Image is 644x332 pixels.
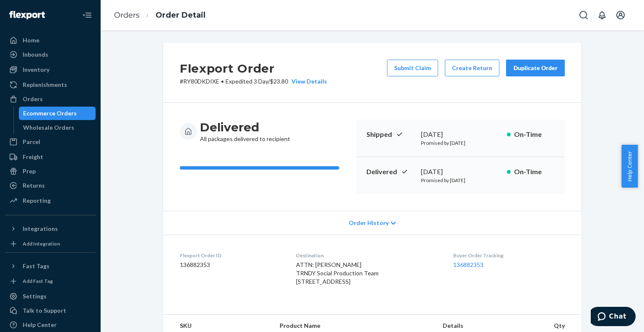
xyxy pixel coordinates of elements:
p: Shipped [366,130,414,139]
img: Flexport logo [9,11,45,19]
div: Replenishments [23,81,67,89]
button: Open Search Box [575,7,592,24]
div: Fast Tags [23,262,49,270]
div: Duplicate Order [513,64,558,72]
a: Order Detail [156,10,205,20]
div: Returns [23,181,45,190]
button: Open account menu [612,7,629,24]
div: Integrations [23,225,58,233]
div: Talk to Support [23,306,66,315]
button: Talk to Support [5,304,96,317]
p: Delivered [366,167,414,177]
div: Reporting [23,196,51,205]
a: Orders [114,10,140,20]
span: • [221,78,224,85]
div: Parcel [23,138,40,146]
span: ATTN: [PERSON_NAME] TRNDY Social Production Team [STREET_ADDRESS] [296,261,379,285]
button: Help Center [621,145,638,188]
span: Expedited 3 Day [226,78,268,85]
button: Duplicate Order [506,60,565,76]
div: Ecommerce Orders [23,109,77,118]
button: View Details [288,77,327,86]
a: Home [5,34,96,47]
p: # RY80DKDIXE / $23.80 [180,77,327,86]
p: Promised by [DATE] [421,139,500,146]
ol: breadcrumbs [107,3,212,28]
a: Returns [5,179,96,192]
div: Home [23,36,39,44]
button: Fast Tags [5,259,96,273]
div: Freight [23,153,43,161]
div: Settings [23,292,47,301]
iframe: Opens a widget where you can chat to one of our agents [591,307,636,328]
a: Reporting [5,194,96,207]
div: [DATE] [421,167,500,177]
h2: Flexport Order [180,60,327,77]
div: Inventory [23,65,49,74]
a: Freight [5,150,96,164]
p: On-Time [514,130,555,139]
a: 136882353 [453,261,483,268]
button: Close Navigation [79,7,96,24]
div: [DATE] [421,130,500,139]
a: Ecommerce Orders [19,107,96,120]
a: Inbounds [5,48,96,61]
a: Prep [5,165,96,178]
div: Inbounds [23,50,48,59]
a: Help Center [5,318,96,332]
div: Orders [23,95,43,103]
button: Open notifications [594,7,610,24]
h3: Delivered [200,120,290,135]
button: Integrations [5,222,96,235]
p: On-Time [514,167,555,177]
dt: Buyer Order Tracking [453,252,565,259]
a: Add Integration [5,239,96,249]
dt: Flexport Order ID [180,252,283,259]
div: All packages delivered to recipient [200,120,290,143]
dt: Destination [296,252,440,259]
a: Settings [5,290,96,303]
div: Add Fast Tag [23,277,53,285]
dd: 136882353 [180,261,283,269]
p: Promised by [DATE] [421,177,500,184]
a: Add Fast Tag [5,276,96,286]
div: Wholesale Orders [23,123,74,132]
button: Submit Claim [387,60,438,76]
a: Parcel [5,135,96,149]
span: Order History [349,219,389,227]
a: Wholesale Orders [19,121,96,134]
a: Inventory [5,63,96,76]
div: Prep [23,167,36,175]
button: Create Return [445,60,499,76]
div: Add Integration [23,240,60,247]
div: Help Center [23,321,57,329]
a: Replenishments [5,78,96,91]
a: Orders [5,92,96,106]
